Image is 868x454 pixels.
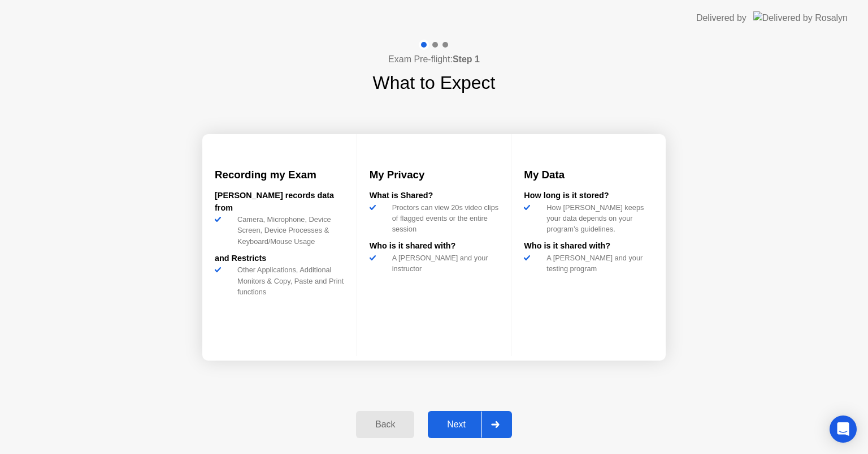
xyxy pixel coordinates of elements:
[696,11,747,25] div: Delivered by
[215,190,344,214] div: [PERSON_NAME] records data from
[542,252,653,274] div: A [PERSON_NAME] and your testing program
[233,264,344,297] div: Other Applications, Additional Monitors & Copy, Paste and Print functions
[359,419,411,430] div: Back
[356,411,414,438] button: Back
[233,214,344,247] div: Camera, Microphone, Device Screen, Device Processes & Keyboard/Mouse Usage
[373,69,496,96] h1: What to Expect
[431,419,481,430] div: Next
[524,167,653,183] h3: My Data
[370,167,499,183] h3: My Privacy
[215,167,344,183] h3: Recording my Exam
[388,202,499,235] div: Proctors can view 20s video clips of flagged events or the entire session
[370,240,499,252] div: Who is it shared with?
[388,53,480,66] h4: Exam Pre-flight:
[753,11,848,24] img: Delivered by Rosalyn
[388,252,499,274] div: A [PERSON_NAME] and your instructor
[370,190,499,202] div: What is Shared?
[428,411,512,438] button: Next
[453,54,480,64] b: Step 1
[524,190,653,202] div: How long is it stored?
[215,252,344,265] div: and Restricts
[524,240,653,252] div: Who is it shared with?
[830,416,857,443] div: Open Intercom Messenger
[542,202,653,235] div: How [PERSON_NAME] keeps your data depends on your program’s guidelines.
